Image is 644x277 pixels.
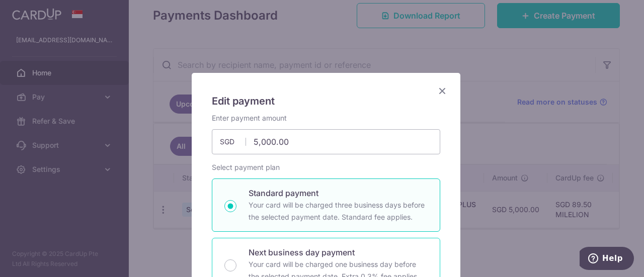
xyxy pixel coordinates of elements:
[212,129,440,154] input: 0.00
[249,199,428,223] p: Your card will be charged three business days before the selected payment date. Standard fee appl...
[212,162,280,172] label: Select payment plan
[212,93,440,109] h5: Edit payment
[249,187,428,199] p: Standard payment
[220,137,246,147] span: SGD
[249,246,428,258] p: Next business day payment
[212,113,287,123] label: Enter payment amount
[436,85,448,97] button: Close
[580,247,634,272] iframe: Opens a widget where you can find more information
